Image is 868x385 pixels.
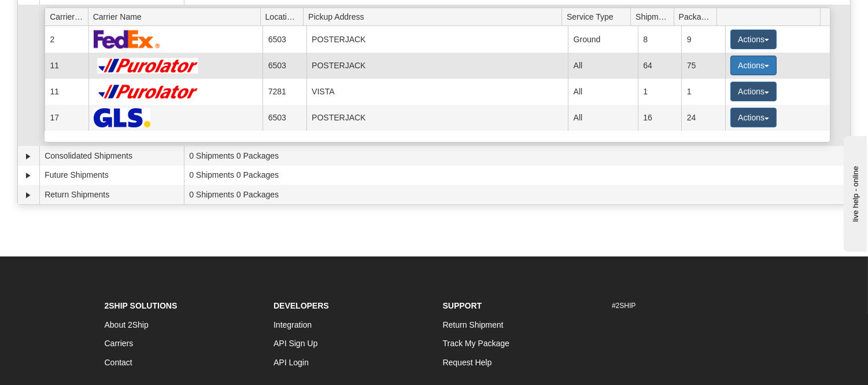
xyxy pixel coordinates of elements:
td: Return Shipments [39,185,184,204]
h6: #2SHIP [612,302,764,310]
a: API Sign Up [274,339,317,348]
span: Packages [679,8,717,25]
td: 64 [638,53,681,79]
a: Carriers [105,339,134,348]
a: Integration [274,320,312,329]
img: Purolator [94,84,203,100]
a: Track My Package [443,339,509,348]
td: Consolidated Shipments [39,146,184,166]
iframe: chat widget [841,133,867,251]
td: All [568,105,638,131]
button: Actions [730,30,777,49]
td: 6503 [263,105,306,131]
img: FedEx Express® [94,30,160,49]
td: 9 [681,26,725,52]
a: Return Shipment [443,320,504,329]
a: About 2Ship [105,320,149,329]
td: 75 [681,53,725,79]
td: Future Shipments [39,166,184,185]
td: 1 [638,79,681,105]
img: GLS Canada [94,108,150,127]
strong: Developers [274,301,329,310]
td: All [568,79,638,105]
td: 11 [45,79,88,105]
img: Purolator [94,58,203,74]
td: 6503 [263,53,306,79]
td: 7281 [263,79,306,105]
td: 8 [638,26,681,52]
td: POSTERJACK [306,26,568,52]
td: 24 [681,105,725,131]
button: Actions [730,56,777,75]
button: Actions [730,82,777,101]
span: Location Id [265,8,304,25]
button: Actions [730,108,777,127]
div: live help - online [9,10,107,19]
span: Service Type [567,8,631,25]
td: Ground [568,26,638,52]
strong: Support [443,301,482,310]
td: 0 Shipments 0 Packages [184,185,850,204]
td: 0 Shipments 0 Packages [184,146,850,166]
a: Request Help [443,358,492,367]
a: Contact [105,358,132,367]
td: 0 Shipments 0 Packages [184,166,850,185]
span: Carrier Name [93,8,260,25]
strong: 2Ship Solutions [105,301,178,310]
td: 2 [45,26,88,52]
td: 17 [45,105,88,131]
a: Expand [23,151,34,162]
a: API Login [274,358,309,367]
td: 1 [681,79,725,105]
span: Carrier Id [50,8,88,25]
td: 11 [45,53,88,79]
td: All [568,53,638,79]
a: Expand [23,170,34,181]
a: Expand [23,189,34,201]
td: POSTERJACK [306,105,568,131]
td: POSTERJACK [306,53,568,79]
td: 16 [638,105,681,131]
span: Shipments [636,8,674,25]
td: VISTA [306,79,568,105]
span: Pickup Address [308,8,562,25]
td: 6503 [263,26,306,52]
